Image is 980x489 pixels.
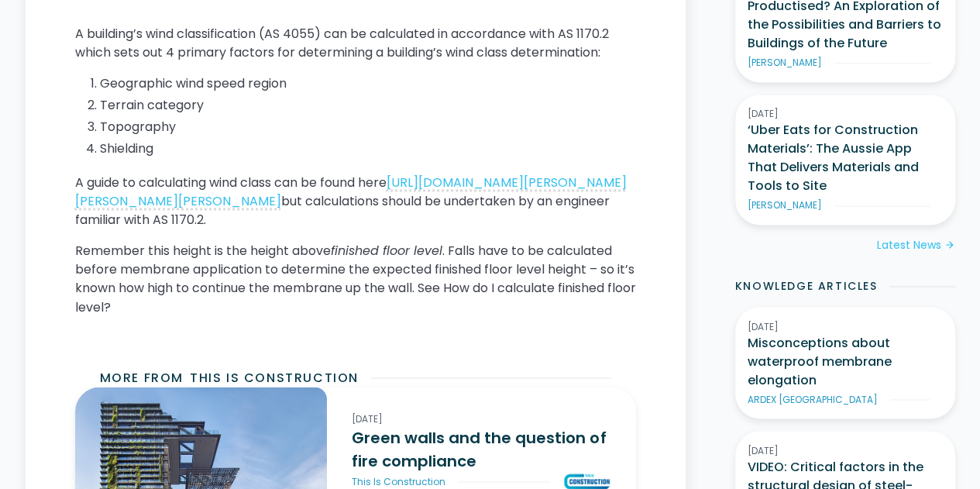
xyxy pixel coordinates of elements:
a: [DATE]Misconceptions about waterproof membrane elongationARDEX [GEOGRAPHIC_DATA] [735,307,955,418]
li: Topography [100,118,636,136]
a: [URL][DOMAIN_NAME][PERSON_NAME][PERSON_NAME][PERSON_NAME] [75,174,627,210]
a: [DATE]‘Uber Eats for Construction Materials’: The Aussie App That Delivers Materials and Tools to... [735,95,955,225]
div: This Is Construction [352,474,445,488]
h3: Green walls and the question of fire compliance [352,425,610,472]
div: Latest News [877,237,941,253]
div: ARDEX [GEOGRAPHIC_DATA] [748,392,878,406]
div: [PERSON_NAME] [748,56,822,70]
em: finished floor level [331,242,442,260]
h3: Misconceptions about waterproof membrane elongation [748,333,943,389]
li: Terrain category [100,96,636,115]
h2: This Is Construction [190,368,359,387]
h2: More from [100,368,184,387]
p: Remember this height is the height above . Falls have to be calculated before membrane applicatio... [75,242,636,316]
p: A building’s wind classification (AS 4055) can be calculated in accordance with AS 1170.2 which s... [75,25,636,62]
li: Geographic wind speed region [100,74,636,93]
div: [DATE] [748,443,943,457]
h2: Knowledge Articles [735,278,878,294]
div: arrow_forward [944,238,955,253]
div: [DATE] [748,319,943,333]
div: [PERSON_NAME] [748,198,822,212]
div: [DATE] [748,107,943,121]
a: Latest Newsarrow_forward [877,237,955,253]
div: [DATE] [352,412,610,425]
p: A guide to calculating wind class can be found here but calculations should be undertaken by an e... [75,174,636,229]
li: Shielding [100,139,636,158]
h3: ‘Uber Eats for Construction Materials’: The Aussie App That Delivers Materials and Tools to Site [748,121,943,195]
